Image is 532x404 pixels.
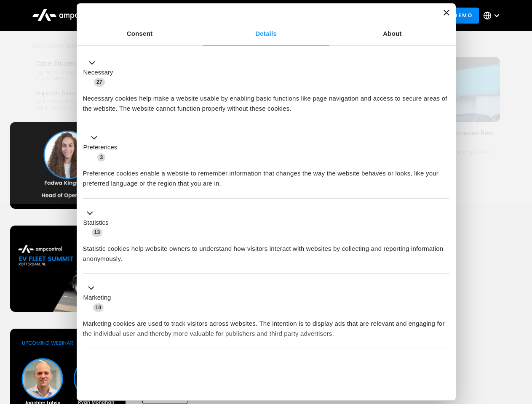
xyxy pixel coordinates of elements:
[32,56,136,85] a: Case StudiesHighlighted success stories From Our Customers
[83,68,113,77] label: Necessary
[83,358,152,369] button: Unclassified (2)
[32,41,136,50] div: Customer success
[32,85,136,114] a: Support ServicesLearn more about Ampcontrol’s support services
[83,293,111,303] label: Marketing
[83,143,118,152] label: Preferences
[35,69,133,82] div: Highlighted success stories From Our Customers
[97,153,105,162] span: 3
[83,218,109,228] label: Statistics
[94,78,105,86] span: 27
[83,283,116,313] button: Marketing (10)
[83,237,449,264] div: Statistic cookies help website owners to understand how visitors interact with websites by collec...
[93,303,104,312] span: 10
[329,22,456,45] a: About
[444,10,449,16] button: Close banner
[35,88,133,98] div: Support Services
[328,369,449,394] button: Okay
[83,58,118,87] button: Necessary (27)
[139,359,147,368] span: 2
[83,133,123,162] button: Preferences (3)
[83,162,449,189] div: Preference cookies enable a website to remember information that changes the way the website beha...
[77,22,203,45] a: Consent
[83,312,449,339] div: Marketing cookies are used to track visitors across websites. The intention is to display ads tha...
[83,87,449,114] div: Necessary cookies help make a website usable by enabling basic functions like page navigation and...
[92,228,103,237] span: 13
[203,22,329,45] a: Details
[35,98,133,111] div: Learn more about Ampcontrol’s support services
[83,208,114,237] button: Statistics (13)
[35,59,133,68] div: Case Studies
